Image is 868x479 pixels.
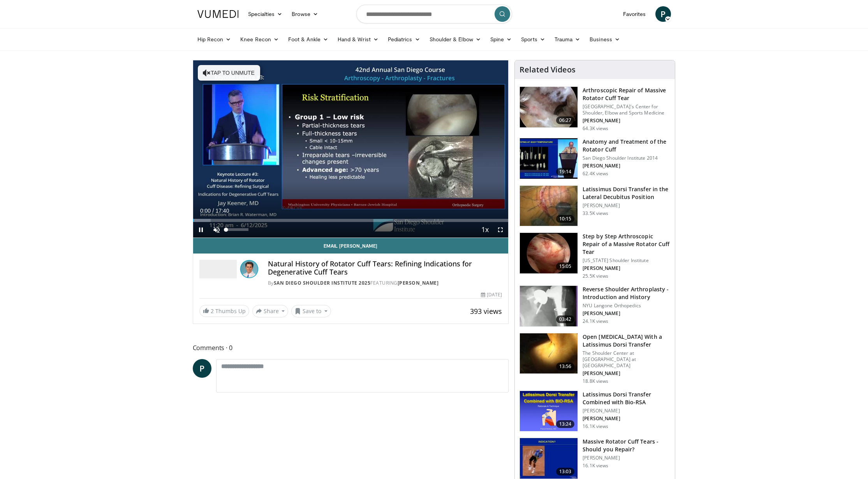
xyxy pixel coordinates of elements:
[520,286,577,326] img: zucker_4.png.150x105_q85_crop-smart_upscale.jpg
[193,343,509,353] span: Comments 0
[583,350,670,369] p: The Shoulder Center at [GEOGRAPHIC_DATA] at [GEOGRAPHIC_DATA]
[193,60,509,238] video-js: Video Player
[236,32,283,47] a: Knee Recon
[585,32,625,47] a: Business
[198,65,260,81] button: Tap to unmute
[470,306,502,316] span: 393 views
[519,138,670,179] a: 19:14 Anatomy and Treatment of the Rotator Cuff San Diego Shoulder Institute 2014 [PERSON_NAME] 6...
[583,463,608,469] p: 16.1K views
[519,438,670,479] a: 13:03 Massive Rotator Cuff Tears - Should you Repair? [PERSON_NAME] 16.1K views
[556,215,575,223] span: 10:15
[356,5,512,23] input: Search topics, interventions
[226,228,248,231] div: Volume Level
[519,285,670,327] a: 03:42 Reverse Shoulder Arthroplasty - Introduction and History NYU Langone Orthopedics [PERSON_NA...
[486,32,516,47] a: Spine
[333,32,383,47] a: Hand & Wrist
[583,86,670,102] h3: Arthroscopic Repair of Massive Rotator Cuff Tear
[583,333,670,349] h3: Open [MEDICAL_DATA] With a Latissimus Dorsi Transfer
[519,232,670,279] a: 15:05 Step by Step Arthroscopic Repair of a Massive Rotator Cuff Tear [US_STATE] Shoulder Institu...
[655,6,671,22] a: P
[519,333,670,384] a: 13:56 Open [MEDICAL_DATA] With a Latissimus Dorsi Transfer The Shoulder Center at [GEOGRAPHIC_DAT...
[583,185,670,201] h3: Latissimus Dorsi Transfer in the Lateral Decubitus Position
[193,359,211,378] a: P
[583,155,670,161] p: San Diego Shoulder Institute 2014
[283,32,333,47] a: Foot & Ankle
[618,6,651,22] a: Favorites
[199,260,237,278] img: San Diego Shoulder Institute 2025
[583,125,608,132] p: 64.3K views
[243,6,287,22] a: Specialties
[556,262,575,270] span: 15:05
[268,260,502,276] h4: Natural History of Rotator Cuff Tears: Refining Indications for Degenerative Cuff Tears
[583,310,670,317] p: [PERSON_NAME]
[197,10,239,18] img: VuMedi Logo
[583,455,670,461] p: [PERSON_NAME]
[477,222,493,238] button: Playback Rate
[252,305,289,317] button: Share
[583,257,670,264] p: [US_STATE] Shoulder Institute
[583,285,670,301] h3: Reverse Shoulder Arthroplasty - Introduction and History
[193,238,509,254] a: Email [PERSON_NAME]
[583,318,608,324] p: 24.1K views
[556,315,575,323] span: 03:42
[520,233,577,273] img: 7cd5bdb9-3b5e-40f2-a8f4-702d57719c06.150x105_q85_crop-smart_upscale.jpg
[583,203,670,209] p: [PERSON_NAME]
[211,307,214,315] span: 2
[383,32,425,47] a: Pediatrics
[274,280,371,286] a: San Diego Shoulder Institute 2025
[398,280,439,286] a: [PERSON_NAME]
[556,420,575,428] span: 13:24
[520,186,577,226] img: 38501_0000_3.png.150x105_q85_crop-smart_upscale.jpg
[583,118,670,124] p: [PERSON_NAME]
[583,370,670,377] p: [PERSON_NAME]
[268,280,502,287] div: By FEATURING
[493,222,508,238] button: Fullscreen
[215,208,229,214] span: 17:40
[287,6,323,22] a: Browse
[519,391,670,432] a: 13:24 Latissimus Dorsi Transfer Combined with Bio-RSA [PERSON_NAME] [PERSON_NAME] 16.1K views
[556,168,575,176] span: 19:14
[583,171,608,177] p: 62.4K views
[583,423,608,430] p: 16.1K views
[583,232,670,256] h3: Step by Step Arthroscopic Repair of a Massive Rotator Cuff Tear
[520,438,577,479] img: 38533_0000_3.png.150x105_q85_crop-smart_upscale.jpg
[583,416,670,422] p: [PERSON_NAME]
[519,86,670,132] a: 06:27 Arthroscopic Repair of Massive Rotator Cuff Tear [GEOGRAPHIC_DATA]'s Center for Shoulder, E...
[291,305,331,317] button: Save to
[583,138,670,153] h3: Anatomy and Treatment of the Rotator Cuff
[556,363,575,370] span: 13:56
[519,65,576,74] h4: Related Videos
[550,32,585,47] a: Trauma
[519,185,670,227] a: 10:15 Latissimus Dorsi Transfer in the Lateral Decubitus Position [PERSON_NAME] 33.5K views
[520,391,577,431] img: 0e1bc6ad-fcf8-411c-9e25-b7d1f0109c17.png.150x105_q85_crop-smart_upscale.png
[199,305,249,317] a: 2 Thumbs Up
[583,438,670,453] h3: Massive Rotator Cuff Tears - Should you Repair?
[193,222,209,238] button: Pause
[213,208,214,214] span: /
[520,333,577,374] img: 38772_0000_3.png.150x105_q85_crop-smart_upscale.jpg
[583,378,608,384] p: 18.8K views
[583,391,670,406] h3: Latissimus Dorsi Transfer Combined with Bio-RSA
[240,260,259,278] img: Avatar
[193,32,236,47] a: Hip Recon
[556,468,575,475] span: 13:03
[481,291,502,298] div: [DATE]
[520,87,577,127] img: 281021_0002_1.png.150x105_q85_crop-smart_upscale.jpg
[520,138,577,179] img: 58008271-3059-4eea-87a5-8726eb53a503.150x105_q85_crop-smart_upscale.jpg
[425,32,486,47] a: Shoulder & Elbow
[193,219,509,222] div: Progress Bar
[583,210,608,217] p: 33.5K views
[583,273,608,279] p: 25.5K views
[583,163,670,169] p: [PERSON_NAME]
[556,116,575,124] span: 06:27
[583,104,670,116] p: [GEOGRAPHIC_DATA]'s Center for Shoulder, Elbow and Sports Medicine
[583,408,670,414] p: [PERSON_NAME]
[516,32,550,47] a: Sports
[209,222,224,238] button: Unmute
[583,265,670,271] p: [PERSON_NAME]
[583,303,670,309] p: NYU Langone Orthopedics
[200,208,211,214] span: 0:00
